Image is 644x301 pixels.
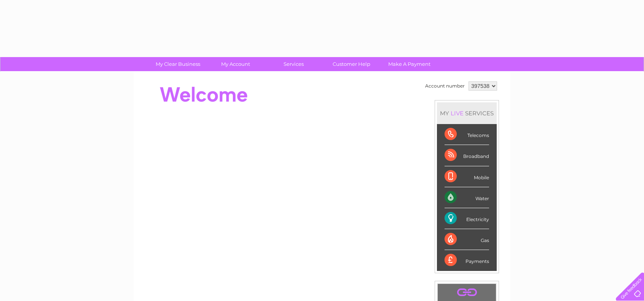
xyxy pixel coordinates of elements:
[437,102,497,124] div: MY SERVICES
[320,57,383,71] a: Customer Help
[445,229,489,250] div: Gas
[262,57,325,71] a: Services
[445,124,489,145] div: Telecoms
[445,187,489,208] div: Water
[445,250,489,271] div: Payments
[204,57,267,71] a: My Account
[445,166,489,187] div: Mobile
[445,208,489,229] div: Electricity
[449,110,465,117] div: LIVE
[423,80,467,92] td: Account number
[440,286,494,299] a: .
[147,57,209,71] a: My Clear Business
[445,145,489,166] div: Broadband
[378,57,441,71] a: Make A Payment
